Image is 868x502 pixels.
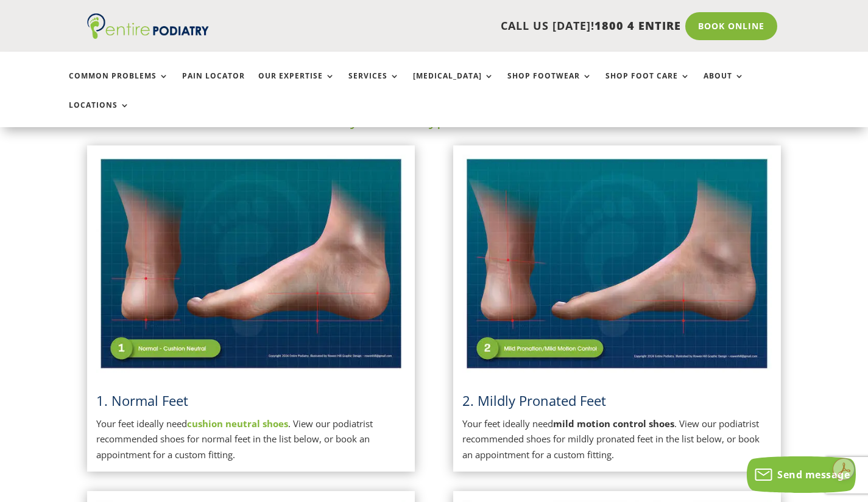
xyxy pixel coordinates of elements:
a: Locations [69,101,130,127]
img: Mildly Pronated Feet - View Podiatrist Recommended Mild Motion Control Shoes [462,155,772,373]
img: logo (1) [87,13,209,39]
a: Pain Locator [182,72,245,98]
span: 2. Mildly Pronated Feet [462,391,606,410]
a: 1. Normal Feet [96,391,188,410]
a: Entire Podiatry [87,29,209,41]
strong: mild motion control shoes [553,417,674,430]
a: Services [348,72,400,98]
a: Shop Foot Care [605,72,690,98]
p: Your feet ideally need . View our podiatrist recommended shoes for normal feet in the list below,... [96,416,406,463]
a: Shop Footwear [507,72,592,98]
a: Book Online [685,12,777,40]
a: Our Expertise [258,72,335,98]
span: 1800 4 ENTIRE [595,18,681,33]
p: Your feet ideally need . View our podiatrist recommended shoes for mildly pronated feet in the li... [462,416,772,463]
img: Normal Feet - View Podiatrist Recommended Cushion Neutral Shoes [96,155,406,373]
button: Send message [747,456,856,493]
a: Common Problems [69,72,169,98]
span: Send message [777,468,850,481]
a: [MEDICAL_DATA] [413,72,494,98]
a: About [704,72,744,98]
p: CALL US [DATE]! [246,18,681,34]
a: cushion neutral shoes [187,417,288,430]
